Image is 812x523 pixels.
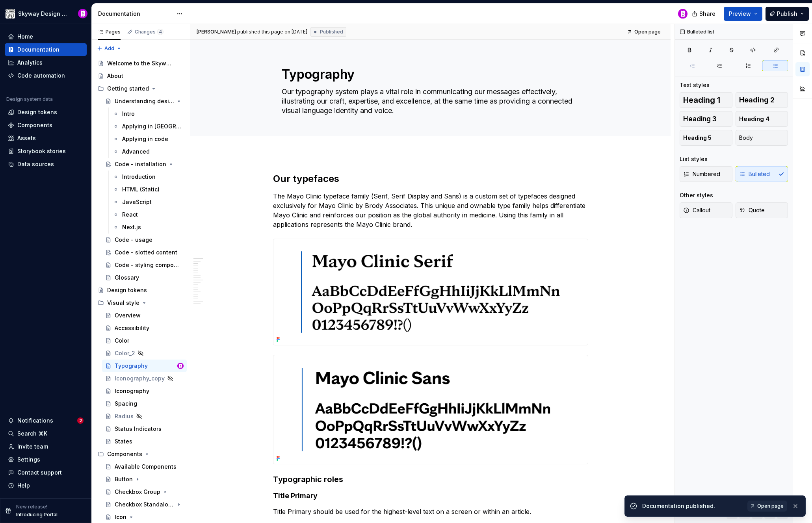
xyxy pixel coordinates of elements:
[115,501,174,508] div: Checkbox Standalone
[739,96,775,104] span: Heading 2
[122,122,182,130] div: Applying in [GEOGRAPHIC_DATA]
[115,412,134,420] div: Radius
[736,202,788,218] button: Quote
[102,259,187,271] a: Code - styling components
[110,183,187,196] a: HTML (Static)
[766,7,809,21] button: Publish
[115,274,139,282] div: Glossary
[102,372,187,385] a: Iconography_copy
[102,322,187,334] a: Accessibility
[739,134,753,142] span: Body
[115,438,132,445] div: States
[5,119,87,132] a: Components
[680,155,708,163] div: List styles
[104,45,114,52] span: Add
[17,121,52,129] div: Components
[17,108,57,116] div: Design tokens
[642,502,743,510] div: Documentation published.
[273,507,588,516] p: Title Primary should be used for the highest-level text on a screen or within an article.
[102,410,187,423] a: Radius
[122,148,150,156] div: Advanced
[17,134,36,142] div: Assets
[624,26,664,37] a: Open page
[5,440,87,453] a: Invite team
[107,85,149,93] div: Getting started
[115,324,149,332] div: Accessibility
[5,30,87,43] a: Home
[5,466,87,479] button: Contact support
[115,375,165,382] div: Iconography_copy
[757,503,784,509] span: Open page
[115,160,166,168] div: Code - installation
[122,110,135,118] div: Intro
[95,70,187,82] a: About
[634,29,661,35] span: Open page
[320,29,343,35] span: Published
[177,363,184,369] img: Bobby Davis
[115,312,141,319] div: Overview
[102,360,187,372] a: TypographyBobby Davis
[724,7,762,21] button: Preview
[102,397,187,410] a: Spacing
[115,261,180,269] div: Code - styling components
[699,10,715,18] span: Share
[680,111,732,127] button: Heading 3
[98,29,121,35] div: Pages
[102,246,187,259] a: Code - slotted content
[115,463,177,471] div: Available Components
[2,5,90,22] button: Skyway Design SystemBobby Davis
[736,92,788,108] button: Heading 2
[122,173,156,181] div: Introduction
[680,92,732,108] button: Heading 1
[273,239,588,345] img: d585070c-681b-47d3-be57-fc035fa810dd.png
[5,43,87,56] a: Documentation
[5,479,87,492] button: Help
[777,10,797,18] span: Publish
[95,297,187,309] div: Visual style
[273,355,587,464] img: 2b499fd7-e3e3-4dff-ba0a-a59179b82e67.png
[110,208,187,221] a: React
[115,249,177,256] div: Code - slotted content
[739,206,765,214] span: Quote
[16,512,58,518] p: Introducing Portal
[110,133,187,145] a: Applying in code
[135,29,164,35] div: Changes
[729,10,751,18] span: Preview
[736,130,788,146] button: Body
[17,482,30,490] div: Help
[18,10,69,18] div: Skyway Design System
[122,198,152,206] div: JavaScript
[273,172,588,185] h2: Our typefaces
[95,57,187,70] a: Welcome to the Skyway Design System!
[102,158,187,171] a: Code - installation
[5,145,87,158] a: Storybook stories
[102,498,187,511] a: Checkbox Standalone
[683,96,720,104] span: Heading 1
[102,309,187,322] a: Overview
[102,271,187,284] a: Glossary
[115,236,152,244] div: Code - usage
[102,435,187,448] a: States
[115,337,129,345] div: Color
[5,56,87,69] a: Analytics
[688,7,721,21] button: Share
[6,96,53,102] div: Design system data
[107,59,172,67] div: Welcome to the Skyway Design System!
[98,10,173,18] div: Documentation
[102,423,187,435] a: Status Indicators
[122,185,160,193] div: HTML (Static)
[115,362,148,370] div: Typography
[102,95,187,108] a: Understanding design tokens
[102,334,187,347] a: Color
[102,234,187,246] a: Code - usage
[747,501,787,512] a: Open page
[680,130,732,146] button: Heading 5
[95,82,187,95] div: Getting started
[115,513,126,521] div: Icon
[102,347,187,360] a: Color_2
[680,81,710,89] div: Text styles
[107,72,123,80] div: About
[107,286,147,294] div: Design tokens
[739,115,769,123] span: Heading 4
[110,120,187,133] a: Applying in [GEOGRAPHIC_DATA]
